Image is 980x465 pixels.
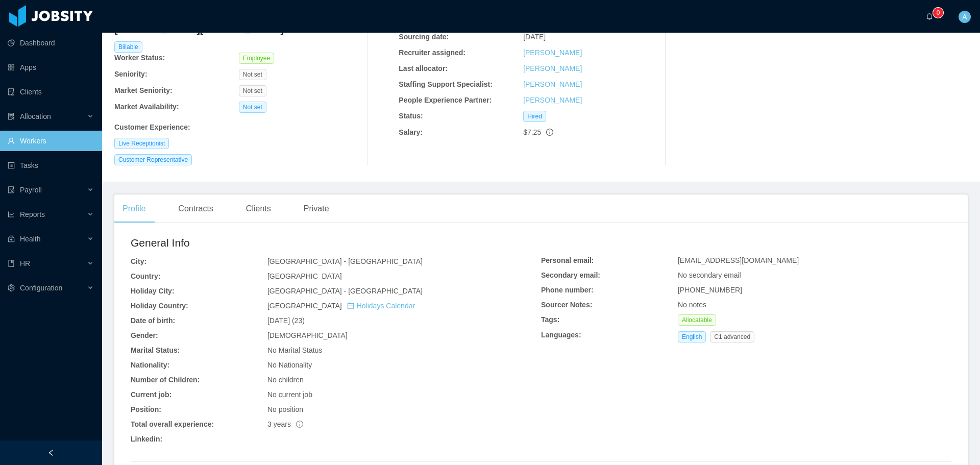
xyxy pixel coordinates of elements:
[20,235,40,243] span: Health
[678,331,706,342] span: English
[170,194,221,223] div: Contracts
[20,210,45,218] span: Reports
[962,11,967,23] span: A
[399,64,448,72] b: Last allocator:
[131,361,169,369] b: Nationality:
[131,331,158,339] b: Gender:
[131,390,171,399] b: Current job:
[8,82,94,102] a: icon: auditClients
[267,376,304,384] span: No children
[131,405,161,413] b: Position:
[114,123,190,131] b: Customer Experience :
[8,284,15,291] i: icon: setting
[541,271,600,279] b: Secondary email:
[267,346,322,354] span: No Marital Status
[8,260,15,267] i: icon: book
[267,272,342,280] span: [GEOGRAPHIC_DATA]
[678,271,741,279] span: No secondary email
[8,235,15,242] i: icon: medicine-box
[114,70,148,78] b: Seniority:
[399,48,465,57] b: Recruiter assigned:
[541,331,581,339] b: Languages:
[678,314,716,326] span: Allocatable
[131,376,200,384] b: Number of Children:
[131,287,175,295] b: Holiday City:
[523,128,541,136] span: $7.25
[933,8,943,18] sup: 0
[8,131,94,151] a: icon: userWorkers
[678,301,706,309] span: No notes
[399,33,449,41] b: Sourcing date:
[523,48,582,57] a: [PERSON_NAME]
[131,272,160,280] b: Country:
[267,257,423,265] span: [GEOGRAPHIC_DATA] - [GEOGRAPHIC_DATA]
[8,155,94,176] a: icon: profileTasks
[114,54,165,62] b: Worker Status:
[20,112,51,120] span: Allocation
[523,96,582,104] a: [PERSON_NAME]
[523,64,582,72] a: [PERSON_NAME]
[239,102,266,113] span: Not set
[114,86,173,94] b: Market Seniority:
[710,331,754,342] span: C1 advanced
[8,113,15,120] i: icon: solution
[239,53,274,64] span: Employee
[541,301,592,309] b: Sourcer Notes:
[8,33,94,53] a: icon: pie-chartDashboard
[131,435,162,443] b: Linkedin:
[267,316,305,325] span: [DATE] (23)
[523,80,582,88] a: [PERSON_NAME]
[541,256,594,264] b: Personal email:
[541,315,559,324] b: Tags:
[131,316,175,325] b: Date of birth:
[399,96,492,104] b: People Experience Partner:
[267,331,348,339] span: [DEMOGRAPHIC_DATA]
[296,194,337,223] div: Private
[131,346,180,354] b: Marital Status:
[20,284,62,292] span: Configuration
[347,302,354,309] i: icon: calendar
[523,33,546,41] span: [DATE]
[678,286,742,294] span: [PHONE_NUMBER]
[238,194,279,223] div: Clients
[541,286,594,294] b: Phone number:
[523,111,546,122] span: Hired
[267,287,423,295] span: [GEOGRAPHIC_DATA] - [GEOGRAPHIC_DATA]
[399,128,423,136] b: Salary:
[678,256,799,264] span: [EMAIL_ADDRESS][DOMAIN_NAME]
[267,420,303,428] span: 3 years
[131,420,214,428] b: Total overall experience:
[546,129,553,136] span: info-circle
[131,235,541,251] h2: General Info
[926,13,933,20] i: icon: bell
[347,302,415,310] a: icon: calendarHolidays Calendar
[20,186,42,194] span: Payroll
[399,80,493,88] b: Staffing Support Specialist:
[114,103,179,111] b: Market Availability:
[267,302,415,310] span: [GEOGRAPHIC_DATA]
[20,259,30,267] span: HR
[267,361,312,369] span: No Nationality
[296,421,303,428] span: info-circle
[114,138,169,149] span: Live Receptionist
[114,194,154,223] div: Profile
[267,390,312,399] span: No current job
[239,85,266,96] span: Not set
[8,211,15,218] i: icon: line-chart
[114,41,142,53] span: Billable
[8,186,15,193] i: icon: file-protect
[131,302,188,310] b: Holiday Country:
[8,57,94,78] a: icon: appstoreApps
[239,69,266,80] span: Not set
[399,112,423,120] b: Status:
[267,405,303,413] span: No position
[131,257,146,265] b: City:
[114,154,192,165] span: Customer Representative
